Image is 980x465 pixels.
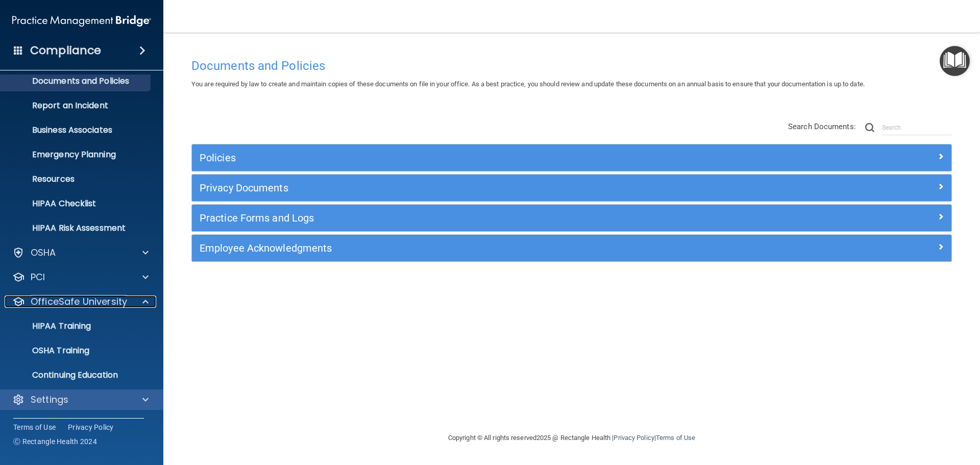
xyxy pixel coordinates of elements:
[31,271,45,283] p: PCI
[7,199,146,209] p: HIPAA Checklist
[31,394,68,406] p: Settings
[7,101,146,111] p: Report an Incident
[200,210,944,226] a: Practice Forms and Logs
[68,422,114,432] a: Privacy Policy
[200,152,754,163] h5: Policies
[200,180,944,196] a: Privacy Documents
[31,296,127,308] p: OfficeSafe University
[614,434,654,442] a: Privacy Policy
[865,123,874,132] img: ic-search.3b580494.png
[7,76,146,86] p: Documents and Policies
[7,125,146,135] p: Business Associates
[882,120,952,135] input: Search
[200,150,944,166] a: Policies
[7,370,146,380] p: Continuing Education
[200,242,754,254] h5: Employee Acknowledgments
[7,223,146,233] p: HIPAA Risk Assessment
[200,212,754,224] h5: Practice Forms and Logs
[7,346,89,356] p: OSHA Training
[656,434,695,442] a: Terms of Use
[12,296,149,308] a: OfficeSafe University
[940,46,970,76] button: Open Resource Center
[191,80,865,88] span: You are required by law to create and maintain copies of these documents on file in your office. ...
[12,247,149,259] a: OSHA
[7,150,146,160] p: Emergency Planning
[200,182,754,193] h5: Privacy Documents
[13,436,97,447] span: Ⓒ Rectangle Health 2024
[12,394,149,406] a: Settings
[385,422,758,454] div: Copyright © All rights reserved 2025 @ Rectangle Health | |
[12,11,151,31] img: PMB logo
[30,43,101,58] h4: Compliance
[12,271,149,283] a: PCI
[788,122,856,131] span: Search Documents:
[7,174,146,184] p: Resources
[13,422,56,432] a: Terms of Use
[191,59,952,72] h4: Documents and Policies
[200,240,944,256] a: Employee Acknowledgments
[31,247,56,259] p: OSHA
[7,321,91,331] p: HIPAA Training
